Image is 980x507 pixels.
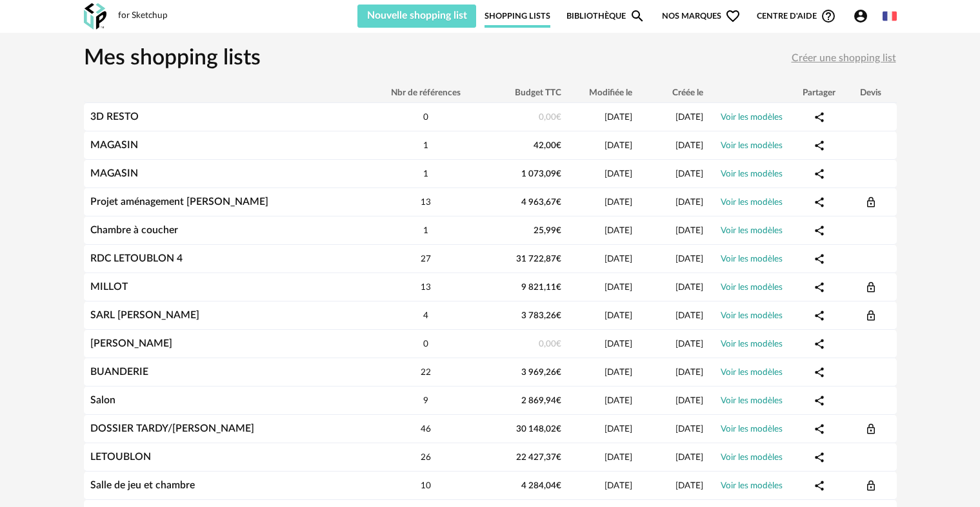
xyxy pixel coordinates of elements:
span: 0 [423,113,428,122]
a: BUANDERIE [90,367,148,377]
span: 3 969,26 [521,368,561,377]
span: [DATE] [605,311,632,320]
span: 0,00 [539,340,561,349]
span: Share Variant icon [814,452,825,462]
span: Devis [865,480,877,490]
span: € [556,169,561,178]
a: Voir les modèles [721,481,783,490]
span: Devis [865,423,877,434]
span: 30 148,02 [516,425,561,434]
a: SARL [PERSON_NAME] [90,310,199,320]
span: Share Variant icon [814,196,825,207]
a: Projet aménagement [PERSON_NAME] [90,196,268,207]
a: Voir les modèles [721,113,783,122]
span: € [556,141,561,150]
a: Salle de jeu et chambre [90,480,195,490]
span: € [556,340,561,349]
span: Share Variant icon [814,225,825,235]
span: Share Variant icon [814,338,825,349]
span: € [556,283,561,292]
span: Devis [865,196,877,207]
span: [DATE] [675,141,703,150]
span: Share Variant icon [814,168,825,178]
span: 0 [423,340,428,349]
span: 1 [423,141,428,150]
div: Partager [794,88,845,98]
a: Voir les modèles [721,368,783,377]
span: [DATE] [605,169,632,178]
span: 31 722,87 [516,254,561,263]
span: 1 [423,169,428,178]
span: 46 [421,425,431,434]
a: RDC LETOUBLON 4 [90,253,183,263]
span: 25,99 [534,226,561,235]
a: MAGASIN [90,140,138,150]
span: [DATE] [675,368,703,377]
span: 42,00 [534,141,561,150]
span: € [556,396,561,405]
a: Voir les modèles [721,396,783,405]
span: Share Variant icon [814,282,825,292]
span: [DATE] [675,198,703,207]
button: Nouvelle shopping list [357,5,477,28]
span: [DATE] [605,254,632,263]
span: 26 [421,453,431,462]
a: Chambre à coucher [90,225,178,235]
span: [DATE] [675,481,703,490]
a: Voir les modèles [721,283,783,292]
a: Voir les modèles [721,453,783,462]
span: 13 [421,283,431,292]
a: 3D RESTO [90,111,139,122]
span: Share Variant icon [814,423,825,434]
span: € [556,198,561,207]
span: € [556,453,561,462]
h1: Mes shopping lists [84,44,261,73]
span: 0,00 [539,113,561,122]
span: [DATE] [605,340,632,349]
span: [DATE] [605,368,632,377]
span: 1 [423,226,428,235]
span: [DATE] [675,283,703,292]
span: Share Variant icon [814,111,825,122]
span: Share Variant icon [814,253,825,263]
a: Voir les modèles [721,198,783,207]
span: [DATE] [605,425,632,434]
span: € [556,368,561,377]
a: Voir les modèles [721,340,783,349]
span: [DATE] [675,254,703,263]
span: 9 821,11 [521,283,561,292]
span: [DATE] [605,453,632,462]
span: [DATE] [605,113,632,122]
span: Magnify icon [630,8,645,24]
span: Devis [865,310,877,320]
a: MILLOT [90,282,128,292]
span: Account Circle icon [853,8,874,24]
span: 13 [421,198,431,207]
span: 4 963,67 [521,198,561,207]
span: 4 [423,311,428,320]
a: Voir les modèles [721,226,783,235]
span: Share Variant icon [814,140,825,150]
span: 2 869,94 [521,396,561,405]
span: [DATE] [675,311,703,320]
button: Créer une shopping list [791,47,897,70]
span: [DATE] [605,481,632,490]
span: € [556,254,561,263]
span: Devis [865,282,877,292]
img: OXP [84,3,106,30]
div: Créée le [639,88,710,98]
a: BibliothèqueMagnify icon [566,5,645,28]
span: [DATE] [675,453,703,462]
span: [DATE] [605,141,632,150]
div: for Sketchup [118,10,168,22]
a: [PERSON_NAME] [90,338,172,349]
span: Nos marques [662,5,741,28]
div: Devis [845,88,897,98]
span: 22 427,37 [516,453,561,462]
span: 3 783,26 [521,311,561,320]
span: Help Circle Outline icon [821,8,836,24]
div: Nbr de références [368,88,484,98]
span: Nouvelle shopping list [367,10,467,21]
span: € [556,425,561,434]
span: [DATE] [675,425,703,434]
